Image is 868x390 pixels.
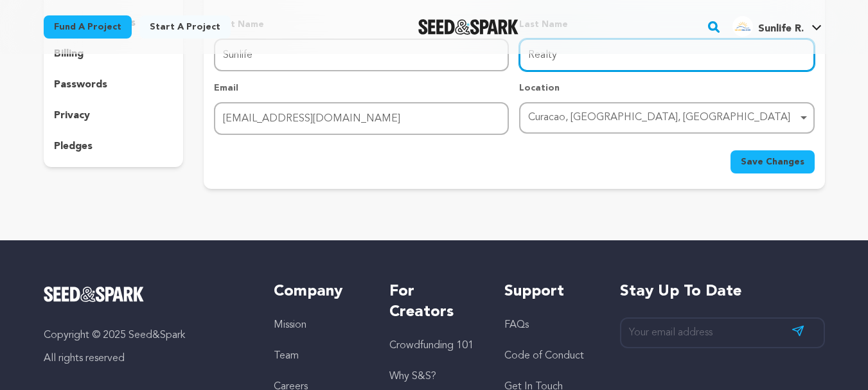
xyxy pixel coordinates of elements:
a: Seed&Spark Homepage [418,19,519,35]
button: Save Changes [731,150,815,173]
input: Email [214,102,509,135]
a: FAQs [504,320,529,330]
a: Start a project [139,15,231,39]
p: Email [214,82,509,94]
a: Code of Conduct [504,351,584,361]
p: billing [54,46,84,62]
p: pledges [54,139,93,154]
p: Location [519,82,814,94]
span: Sunlife R.'s Profile [730,13,824,40]
p: privacy [54,108,90,123]
a: Crowdfunding 101 [389,341,474,351]
span: Sunlife R. [758,24,804,34]
h5: For Creators [389,281,479,323]
a: Fund a project [44,15,132,39]
input: Last Name [519,39,814,71]
p: passwords [54,77,107,93]
button: pledges [44,136,184,157]
h5: Stay up to date [620,281,825,302]
p: Copyright © 2025 Seed&Spark [44,328,249,343]
img: e5e375b39fa808c2.png [732,16,753,37]
button: passwords [44,75,184,95]
input: First Name [214,39,509,71]
input: Your email address [620,317,825,349]
button: privacy [44,105,184,126]
p: All rights reserved [44,351,249,366]
div: Curacao, [GEOGRAPHIC_DATA], [GEOGRAPHIC_DATA] [528,109,797,127]
span: Save Changes [741,155,804,168]
a: Seed&Spark Homepage [44,287,249,302]
h5: Support [504,281,594,302]
h5: Company [274,281,363,302]
a: Sunlife R.'s Profile [730,13,824,37]
div: Sunlife R.'s Profile [732,16,804,37]
a: Mission [274,320,306,330]
a: Team [274,351,299,361]
a: Why S&S? [389,371,436,382]
img: Seed&Spark Logo [44,287,145,302]
img: Seed&Spark Logo Dark Mode [418,19,519,35]
button: billing [44,44,184,64]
